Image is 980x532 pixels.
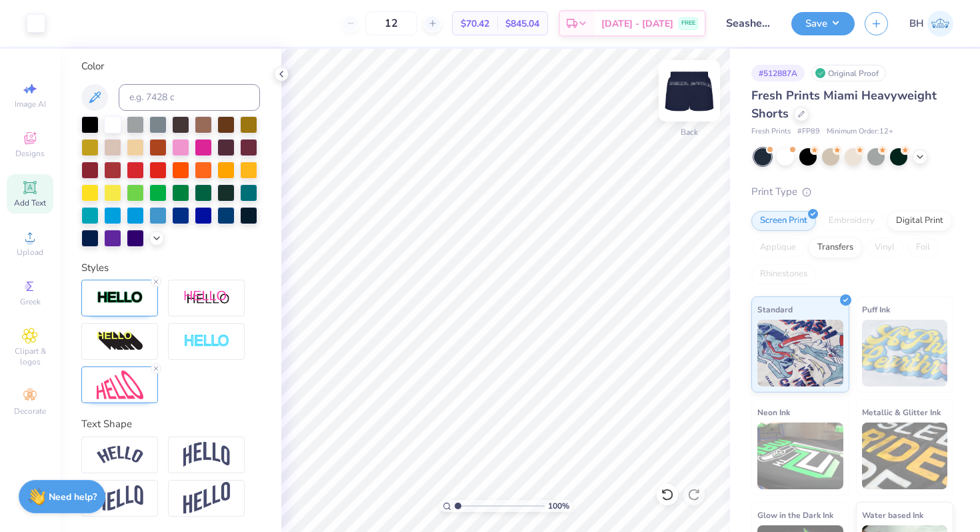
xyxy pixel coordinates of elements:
[14,406,46,417] span: Decorate
[15,148,45,159] span: Designs
[7,346,53,367] span: Clipart & logos
[14,198,46,208] span: Add Text
[119,84,260,111] input: e.g. 7428 c
[862,405,941,419] span: Metallic & Glitter Ink
[461,17,489,31] span: $70.42
[757,320,843,386] img: Standard
[862,302,890,316] span: Puff Ink
[751,238,805,258] div: Applique
[751,211,816,231] div: Screen Print
[757,405,790,419] span: Neon Ink
[907,238,939,258] div: Foil
[716,10,781,37] input: Untitled Design
[809,238,862,258] div: Transfers
[548,500,569,512] span: 100 %
[757,302,793,316] span: Standard
[797,126,820,138] span: # FP89
[757,508,833,522] span: Glow in the Dark Ink
[909,11,953,37] a: BH
[97,290,143,306] img: Stroke
[663,64,716,117] img: Back
[827,126,893,138] span: Minimum Order: 12 +
[365,11,417,35] input: – –
[791,12,855,35] button: Save
[183,442,230,467] img: Arch
[183,290,230,306] img: Shadow
[751,126,791,138] span: Fresh Prints
[927,11,953,37] img: Bella Henkels
[862,423,948,489] img: Metallic & Glitter Ink
[97,370,143,399] img: Free Distort
[751,87,937,121] span: Fresh Prints Miami Heavyweight Shorts
[751,264,816,284] div: Rhinestones
[81,417,260,432] div: Text Shape
[505,17,539,31] span: $845.04
[97,446,143,464] img: Arc
[20,296,41,307] span: Greek
[183,482,230,515] img: Rise
[909,16,924,31] span: BH
[97,485,143,511] img: Flag
[17,247,43,258] span: Upload
[681,19,695,28] span: FREE
[820,211,883,231] div: Embroidery
[862,508,923,522] span: Water based Ink
[811,65,886,81] div: Original Proof
[183,334,230,349] img: Negative Space
[49,491,97,503] strong: Need help?
[887,211,952,231] div: Digital Print
[751,65,805,81] div: # 512887A
[81,59,260,74] div: Color
[601,17,673,31] span: [DATE] - [DATE]
[15,99,46,109] span: Image AI
[97,331,143,352] img: 3d Illusion
[751,184,953,200] div: Print Type
[862,320,948,386] img: Puff Ink
[681,126,698,138] div: Back
[81,260,260,276] div: Styles
[757,423,843,489] img: Neon Ink
[866,238,903,258] div: Vinyl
